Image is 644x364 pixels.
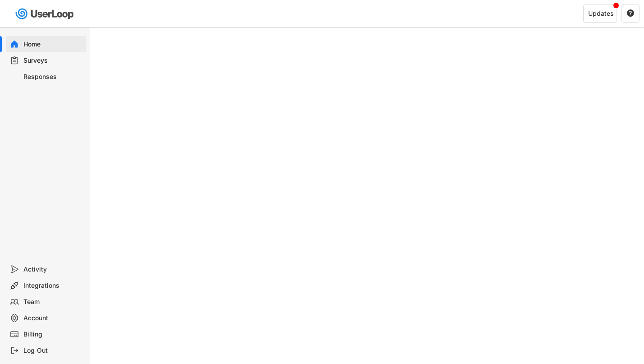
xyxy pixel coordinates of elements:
div: Activity [23,265,83,274]
button:  [626,9,635,18]
div: Updates [588,10,613,17]
div: Log Out [23,346,83,355]
div: Integrations [23,281,83,290]
div: Team [23,298,83,306]
img: userloop-logo-01.svg [14,5,77,23]
div: Home [23,40,83,49]
div: Responses [23,73,83,81]
div: Billing [23,330,83,339]
text:  [627,9,634,17]
div: Account [23,314,83,323]
div: Surveys [23,56,83,65]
